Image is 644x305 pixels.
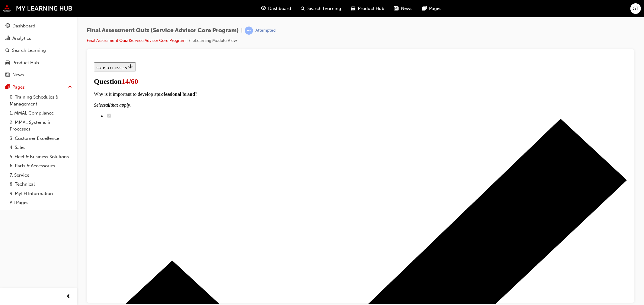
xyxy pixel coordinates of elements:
a: Search Learning [2,45,75,56]
div: Attempted [255,28,276,33]
a: News [2,69,75,80]
a: 5. Fleet & Business Solutions [7,152,75,162]
span: pages-icon [5,85,10,90]
a: car-iconProduct Hub [346,2,389,15]
span: GT [633,5,639,12]
span: guage-icon [261,5,266,12]
button: Pages [2,82,75,93]
span: car-icon [351,5,356,12]
span: guage-icon [5,24,10,29]
a: pages-iconPages [418,2,447,15]
a: Analytics [2,33,75,44]
span: car-icon [5,60,10,66]
a: 9. MyLH Information [7,189,75,198]
span: News [401,5,413,12]
a: All Pages [7,198,75,207]
span: chart-icon [5,36,10,41]
div: Product Hub [12,59,39,66]
a: 3. Customer Excellence [7,134,75,143]
span: news-icon [394,5,399,12]
a: 2. MMAL Systems & Processes [7,118,75,134]
button: GT [630,3,641,14]
button: DashboardAnalyticsSearch LearningProduct HubNews [2,19,75,82]
div: Search Learning [12,47,46,54]
a: search-iconSearch Learning [296,2,346,15]
a: 6. Parts & Accessories [7,161,75,171]
li: eLearning Module View [193,37,237,44]
img: mmal [3,5,72,12]
a: Product Hub [2,57,75,68]
div: Analytics [12,35,31,42]
a: 0. Training Schedules & Management [7,93,75,108]
div: News [12,71,24,78]
div: Dashboard [12,23,35,30]
span: up-icon [68,83,72,91]
a: 1. MMAL Compliance [7,108,75,118]
span: | [241,27,242,34]
span: pages-icon [422,5,427,12]
span: Final Assessment Quiz (Service Advisor Core Program) [87,27,239,34]
span: Pages [429,5,442,12]
a: 4. Sales [7,143,75,152]
span: search-icon [301,5,305,12]
span: search-icon [5,48,10,53]
span: Search Learning [308,5,341,12]
button: SKIP TO LESSON [2,2,44,11]
a: Final Assessment Quiz (Service Advisor Core Program) [87,38,187,43]
span: SKIP TO LESSON [5,6,42,10]
div: Pages [12,84,25,91]
a: guage-iconDashboard [257,2,296,15]
span: Product Hub [358,5,385,12]
span: news-icon [5,72,10,78]
span: Dashboard [268,5,291,12]
a: 7. Service [7,171,75,180]
span: learningRecordVerb_ATTEMPT-icon [245,27,253,35]
span: prev-icon [66,293,71,300]
a: news-iconNews [389,2,418,15]
a: Dashboard [2,20,75,32]
a: 8. Technical [7,180,75,189]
